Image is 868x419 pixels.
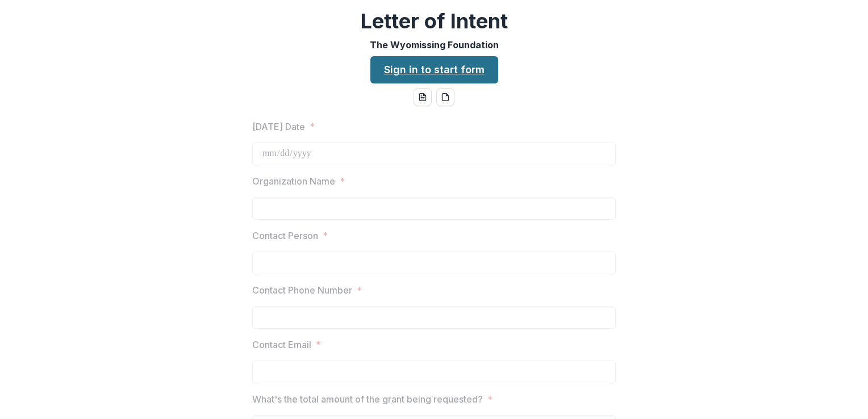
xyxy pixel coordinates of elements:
[414,88,432,106] button: word-download
[252,174,335,188] p: Organization Name
[252,120,305,133] p: [DATE] Date
[370,38,499,52] p: The Wyomissing Foundation
[436,88,454,106] button: pdf-download
[252,229,318,242] p: Contact Person
[252,283,352,297] p: Contact Phone Number
[370,56,498,83] a: Sign in to start form
[252,338,311,351] p: Contact Email
[252,392,483,406] p: What's the total amount of the grant being requested?
[361,9,508,33] h2: Letter of Intent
